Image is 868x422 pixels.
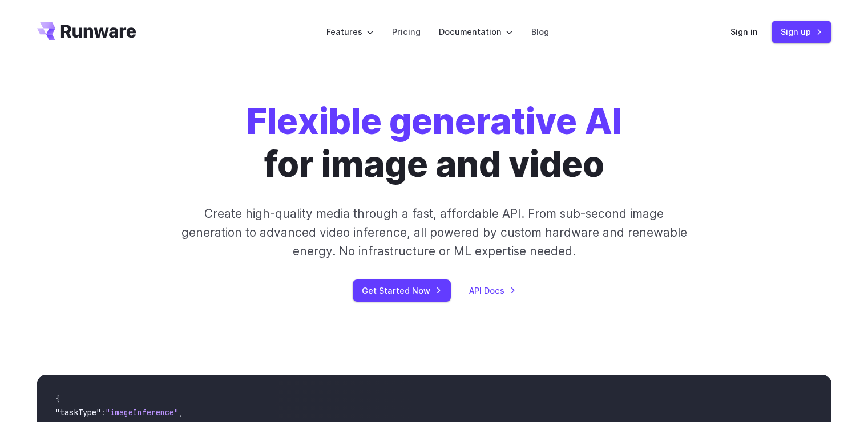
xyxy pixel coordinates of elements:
label: Documentation [439,25,513,38]
a: API Docs [469,284,516,297]
span: "imageInference" [106,407,179,417]
a: Sign in [730,25,758,38]
h1: for image and video [247,100,622,186]
span: "taskType" [55,407,101,417]
a: Pricing [392,25,421,38]
a: Sign up [772,21,831,43]
a: Get Started Now [353,279,451,302]
span: { [55,393,60,404]
span: : [101,407,106,417]
label: Features [326,25,374,38]
p: Create high-quality media through a fast, affordable API. From sub-second image generation to adv... [180,204,688,261]
span: , [179,407,183,417]
strong: Flexible generative AI [247,100,622,143]
a: Go to / [37,22,136,40]
a: Blog [531,25,549,38]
